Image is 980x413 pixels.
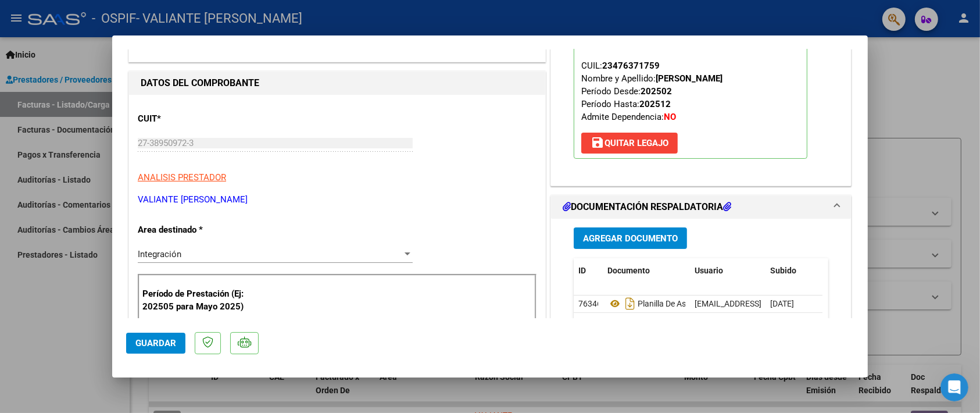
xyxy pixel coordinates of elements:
mat-icon: save [591,136,605,149]
span: [DATE] [770,299,794,308]
span: Planilla De Asistencia [607,299,714,308]
span: Subido [770,266,796,275]
datatable-header-cell: Usuario [690,258,766,283]
span: Quitar Legajo [591,138,668,148]
span: CUIL: Nombre y Apellido: Período Desde: Período Hasta: Admite Dependencia: [581,60,723,122]
h1: DOCUMENTACIÓN RESPALDATORIA [563,200,731,214]
datatable-header-cell: Documento [603,258,690,283]
strong: NO [664,112,676,122]
span: Agregar Documento [583,233,678,244]
strong: 202502 [641,86,672,97]
datatable-header-cell: Subido [766,258,824,283]
p: CUIT [138,112,257,126]
span: 76346 [578,299,602,308]
p: Legajo preaprobado para Período de Prestación: [574,17,807,159]
datatable-header-cell: ID [574,258,603,283]
strong: DATOS DEL COMPROBANTE [141,77,259,88]
i: Descargar documento [623,294,638,313]
p: Período de Prestación (Ej: 202505 para Mayo 2025) [142,287,259,314]
span: Integración [138,249,181,259]
span: Guardar [135,338,176,348]
span: ID [578,266,586,275]
p: VALIANTE [PERSON_NAME] [138,193,537,206]
strong: [PERSON_NAME] [656,73,723,84]
iframe: Intercom live chat [940,373,968,401]
mat-expansion-panel-header: DOCUMENTACIÓN RESPALDATORIA [551,195,851,219]
span: [EMAIL_ADDRESS][DOMAIN_NAME] - [PERSON_NAME] [695,299,892,308]
button: Guardar [126,333,185,354]
p: Area destinado * [138,223,257,237]
span: Documento [607,266,650,275]
span: Usuario [695,266,723,275]
button: Agregar Documento [574,227,687,249]
div: 23476371759 [602,59,660,72]
span: ANALISIS PRESTADOR [138,172,226,183]
strong: 202512 [639,99,671,109]
button: Quitar Legajo [581,133,678,154]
